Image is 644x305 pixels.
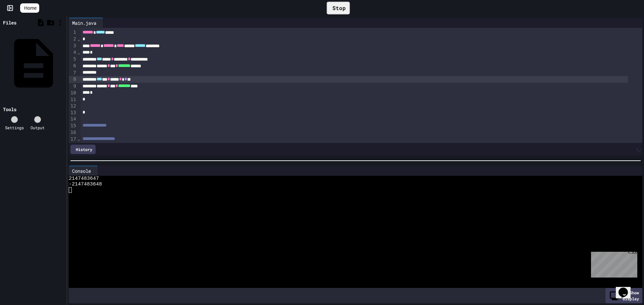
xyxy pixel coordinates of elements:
div: 4 [69,49,77,56]
div: Console [69,166,98,176]
div: 12 [69,103,77,109]
div: 8 [69,76,77,83]
div: 10 [69,90,77,96]
a: Home [20,3,39,13]
div: 2 [69,36,77,43]
div: 5 [69,56,77,63]
div: Tools [3,106,16,113]
span: Fold line [77,136,80,142]
iframe: chat widget [616,278,637,298]
div: 13 [69,109,77,116]
span: Fold line [77,36,80,42]
div: Show display [605,288,642,303]
div: Settings [5,125,24,131]
span: 2147483647 [69,176,99,181]
div: Chat with us now!Close [3,3,46,43]
div: Main.java [69,19,100,26]
div: 9 [69,83,77,90]
span: Home [24,5,37,11]
div: 17 [69,136,77,143]
div: 14 [69,116,77,123]
div: Main.java [69,18,103,28]
div: Output [31,125,45,131]
iframe: chat widget [588,249,637,278]
div: 7 [69,70,77,76]
div: 15 [69,123,77,129]
div: 11 [69,96,77,103]
span: Fold line [77,50,80,55]
div: 3 [69,43,77,49]
div: 18 [69,143,77,149]
div: Files [3,19,16,26]
div: 16 [69,129,77,136]
span: -2147483648 [69,181,102,187]
div: Console [69,167,94,174]
div: Stop [327,2,350,14]
div: History [70,145,96,154]
div: 1 [69,29,77,36]
div: 6 [69,63,77,69]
